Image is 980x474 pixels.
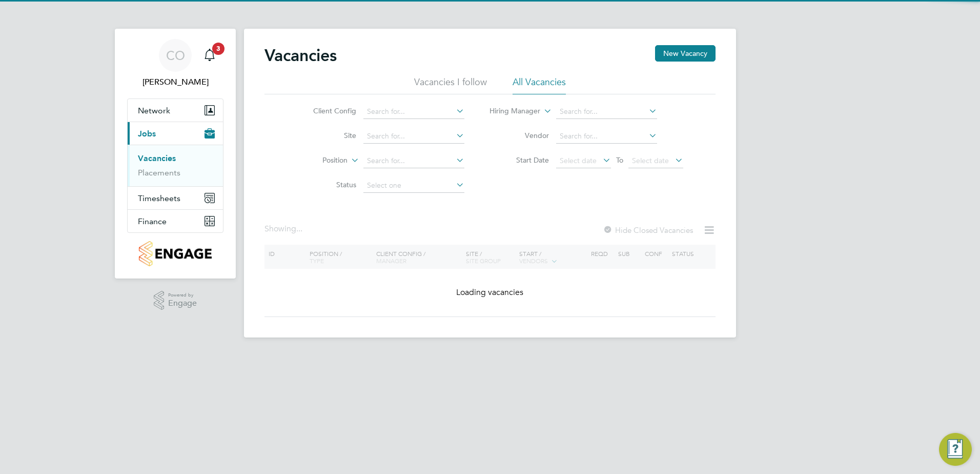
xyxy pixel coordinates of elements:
span: To [613,153,626,167]
a: 3 [199,39,220,72]
label: Position [289,155,348,166]
button: Finance [128,210,223,232]
input: Search for... [556,105,657,119]
span: Engage [168,299,197,308]
a: Vacancies [138,153,176,163]
a: CO[PERSON_NAME] [127,39,223,88]
span: Select date [632,156,669,165]
li: All Vacancies [513,76,566,94]
input: Search for... [556,129,657,144]
span: 3 [212,43,224,55]
div: Jobs [128,145,223,186]
span: CO [166,49,185,62]
div: Showing [264,224,304,234]
span: Finance [138,216,167,226]
label: Site [297,131,356,140]
span: Network [138,106,170,115]
input: Select one [363,179,464,193]
span: Powered by [168,291,197,300]
button: New Vacancy [655,45,716,62]
label: Status [297,180,356,189]
button: Engage Resource Center [939,433,972,466]
label: Start Date [490,155,549,165]
a: Placements [138,168,180,177]
label: Hide Closed Vacancies [603,225,693,235]
img: countryside-properties-logo-retina.png [139,241,211,266]
button: Jobs [128,122,223,145]
span: Select date [560,156,597,165]
h2: Vacancies [264,45,337,66]
a: Go to home page [127,241,223,266]
span: Timesheets [138,193,180,203]
label: Vendor [490,131,549,140]
input: Search for... [363,105,464,119]
a: Powered byEngage [154,291,197,310]
span: ... [296,224,302,234]
input: Search for... [363,129,464,144]
span: Cheryl O'Toole [127,76,223,88]
button: Network [128,99,223,122]
nav: Main navigation [115,29,236,279]
span: Jobs [138,129,156,139]
button: Timesheets [128,187,223,209]
input: Search for... [363,154,464,168]
label: Hiring Manager [481,106,540,116]
label: Client Config [297,106,356,115]
li: Vacancies I follow [414,76,487,94]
